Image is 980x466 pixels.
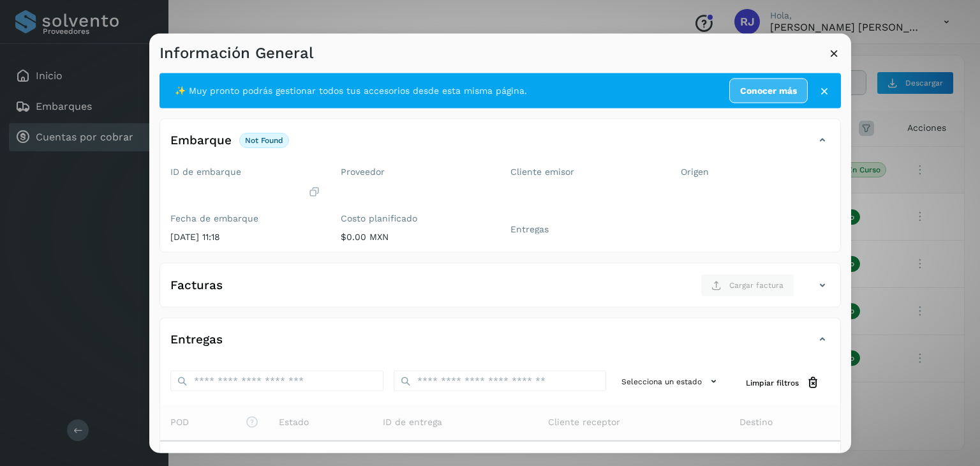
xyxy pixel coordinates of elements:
[160,130,840,162] div: Embarquenot found
[729,79,808,103] a: Conocer más
[170,213,320,223] label: Fecha de embarque
[170,167,320,177] label: ID de embarque
[701,274,794,297] button: Cargar factura
[383,416,442,429] span: ID de entrega
[736,371,830,395] button: Limpiar filtros
[341,213,491,223] label: Costo planificado
[160,329,840,361] div: Entregas
[616,371,725,392] button: Selecciona un estado
[746,377,799,388] span: Limpiar filtros
[245,135,283,144] p: not found
[170,133,232,147] h4: Embarque
[170,332,223,347] h4: Entregas
[170,416,258,429] span: POD
[170,231,320,242] p: [DATE] 11:18
[510,223,660,234] label: Entregas
[548,416,620,429] span: Cliente receptor
[160,274,840,307] div: FacturasCargar factura
[681,167,831,177] label: Origen
[170,278,223,292] h4: Facturas
[510,167,660,177] label: Cliente emisor
[739,416,773,429] span: Destino
[729,280,783,291] span: Cargar factura
[279,416,309,429] span: Estado
[341,167,491,177] label: Proveedor
[341,231,491,242] p: $0.00 MXN
[175,84,527,98] span: ✨ Muy pronto podrás gestionar todos tus accesorios desde esta misma página.
[160,44,313,63] h3: Información General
